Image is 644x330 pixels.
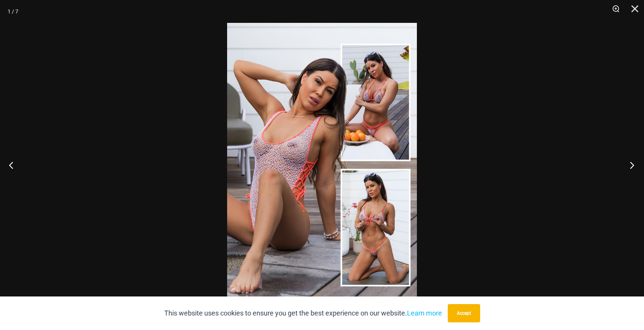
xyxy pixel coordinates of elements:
p: This website uses cookies to ensure you get the best experience on our website. [164,308,442,319]
button: Accept [448,304,480,322]
div: 1 / 7 [8,6,18,17]
button: Next [615,146,644,184]
img: Rebel Stripe Collection Pack [227,23,417,307]
a: Learn more [407,309,442,317]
